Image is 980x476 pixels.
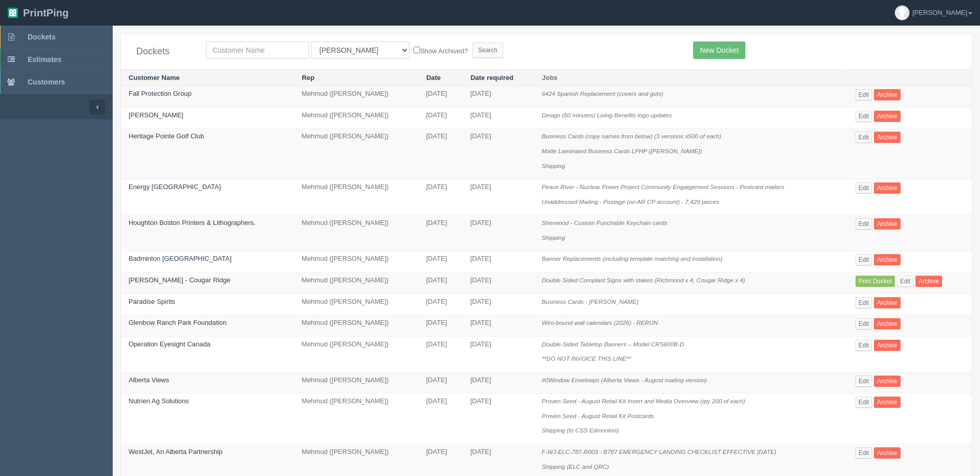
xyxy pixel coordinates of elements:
[874,254,901,265] a: Archive
[874,318,901,329] a: Archive
[541,448,776,455] i: F-WJ-ELC-787-R003 - B787 EMERGENCY LANDING CHECKLIST EFFECTIVE [DATE]
[463,107,534,129] td: [DATE]
[856,276,895,287] a: Print Docket
[294,372,419,394] td: Mehmud ([PERSON_NAME])
[302,74,315,81] a: Rep
[129,397,189,405] a: Nutrien Ag Solutions
[206,42,309,59] input: Customer Name
[874,340,901,351] a: Archive
[463,179,534,215] td: [DATE]
[874,132,901,143] a: Archive
[541,427,618,433] i: Shipping (to CSS Edmonton)
[541,219,667,226] i: Sherwood - Custom Punchable Keychain cards
[856,218,872,230] a: Edit
[129,376,169,384] a: Alberta Views
[419,129,463,179] td: [DATE]
[472,43,503,58] input: Search
[129,298,175,305] a: Paradise Spirits
[129,319,227,326] a: Glenbow Ranch Park Foundation
[541,412,654,419] i: Proven Seed - August Retail Kit Postcards
[856,340,872,351] a: Edit
[463,294,534,315] td: [DATE]
[856,111,872,122] a: Edit
[541,133,721,139] i: Business Cards (copy names from below) (3 versions x500 of each)
[856,182,872,194] a: Edit
[541,148,702,154] i: Matte Laminated Business Cards LPHP ([PERSON_NAME])
[895,6,909,20] img: avatar_default-7531ab5dedf162e01f1e0bb0964e6a185e93c5c22dfe317fb01d7f8cd2b1632c.jpg
[419,372,463,394] td: [DATE]
[463,251,534,273] td: [DATE]
[129,183,221,191] a: Energy [GEOGRAPHIC_DATA]
[294,272,419,294] td: Mehmud ([PERSON_NAME])
[28,55,61,64] span: Estimates
[915,276,942,287] a: Archive
[534,70,847,86] th: Jobs
[541,162,565,169] i: Shipping
[541,112,672,118] i: Design (60 minutes) Living Benefits logo updates
[463,215,534,251] td: [DATE]
[541,319,658,326] i: Wiro-bound wall calendars (2026) - RERUN
[294,315,419,337] td: Mehmud ([PERSON_NAME])
[856,397,872,408] a: Edit
[294,251,419,273] td: Mehmud ([PERSON_NAME])
[419,179,463,215] td: [DATE]
[294,294,419,315] td: Mehmud ([PERSON_NAME])
[463,372,534,394] td: [DATE]
[129,448,222,456] a: WestJet, An Alberta Partnership
[419,215,463,251] td: [DATE]
[856,132,872,143] a: Edit
[294,107,419,129] td: Mehmud ([PERSON_NAME])
[463,86,534,108] td: [DATE]
[874,182,901,194] a: Archive
[463,315,534,337] td: [DATE]
[874,218,901,230] a: Archive
[129,340,211,348] a: Operation Eyesight Canada
[463,394,534,444] td: [DATE]
[463,272,534,294] td: [DATE]
[426,74,441,81] a: Date
[541,377,706,383] i: #0Window Enveloeps (Alberta Views - August mailing version)
[874,89,901,100] a: Archive
[856,89,872,100] a: Edit
[419,107,463,129] td: [DATE]
[856,447,872,459] a: Edit
[294,179,419,215] td: Mehmud ([PERSON_NAME])
[129,74,180,81] a: Customer Name
[470,74,513,81] a: Date required
[129,111,183,119] a: [PERSON_NAME]
[419,394,463,444] td: [DATE]
[541,398,745,404] i: Proven Seed - August Retail Kit Insert and Media Overview (qty 200 of each)
[897,276,914,287] a: Edit
[541,198,719,205] i: Unaddressed Mailing - Postage (on AR CP account) - 7,429 pieces
[294,215,419,251] td: Mehmud ([PERSON_NAME])
[413,45,468,56] label: Show Archived?
[129,132,204,140] a: Heritage Pointe Golf Club
[463,129,534,179] td: [DATE]
[874,297,901,308] a: Archive
[419,336,463,372] td: [DATE]
[136,47,191,57] h4: Dockets
[463,336,534,372] td: [DATE]
[419,294,463,315] td: [DATE]
[413,47,420,53] input: Show Archived?
[874,397,901,408] a: Archive
[294,129,419,179] td: Mehmud ([PERSON_NAME])
[294,86,419,108] td: Mehmud ([PERSON_NAME])
[874,376,901,387] a: Archive
[419,86,463,108] td: [DATE]
[874,111,901,122] a: Archive
[294,336,419,372] td: Mehmud ([PERSON_NAME])
[541,463,609,470] i: Shipping (ELC and QRC)
[28,78,65,86] span: Customers
[129,276,231,284] a: [PERSON_NAME] - Cougar Ridge
[294,394,419,444] td: Mehmud ([PERSON_NAME])
[856,297,872,308] a: Edit
[541,234,565,241] i: Shipping
[874,447,901,459] a: Archive
[856,318,872,329] a: Edit
[129,90,192,97] a: Fall Protection Group
[541,183,784,190] i: Peace River - Nuclear Power Project Community Engatgement Sessions - Postcard mailers
[419,251,463,273] td: [DATE]
[541,255,722,262] i: Banner Replacements (including template matching and installation)
[8,8,18,18] img: logo-3e63b451c926e2ac314895c53de4908e5d424f24456219fb08d385ab2e579770.png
